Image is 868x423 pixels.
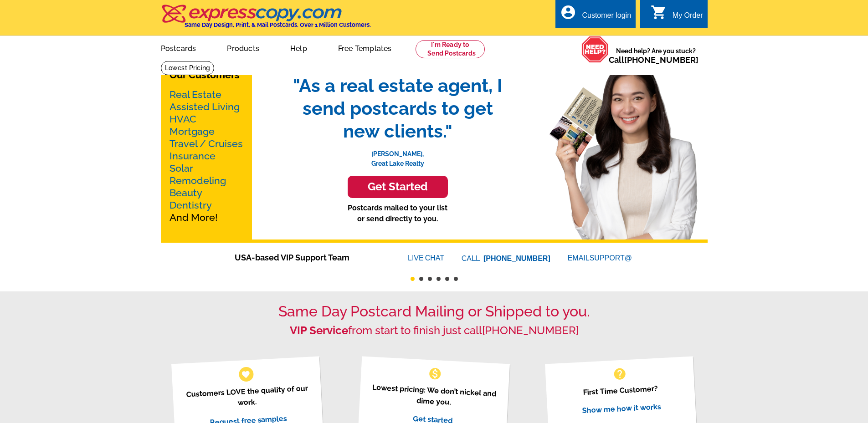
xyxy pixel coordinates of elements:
div: My Order [673,11,703,24]
a: EMAILSUPPORT@ [568,254,633,262]
a: Real Estate [169,89,221,100]
a: [PHONE_NUMBER] [483,255,550,262]
p: Customers LOVE the quality of our work. [183,382,312,411]
p: Postcards mailed to your list or send directly to you. [284,203,512,224]
h4: Same Day Design, Print, & Mail Postcards. Over 1 Million Customers. [185,21,371,28]
font: CALL [462,253,481,264]
a: Show me how it works [582,402,661,415]
button: 3 of 6 [428,277,432,281]
button: 2 of 6 [419,277,423,281]
img: help [581,36,609,63]
a: HVAC [169,113,196,125]
a: Insurance [169,150,216,162]
a: Solar [169,163,193,174]
a: Help [276,37,322,58]
button: 4 of 6 [437,277,441,281]
span: favorite [241,369,251,379]
a: Products [212,37,274,58]
i: shopping_cart [651,4,667,20]
font: LIVE [408,253,425,264]
span: Call [609,55,699,65]
p: And More! [169,88,243,224]
div: Customer login [582,11,631,24]
strong: VIP Service [290,324,348,337]
h3: Get Started [359,180,437,194]
button: 1 of 6 [411,277,415,281]
button: 6 of 6 [454,277,458,281]
span: monetization_on [428,367,442,381]
a: Travel / Cruises [169,138,243,149]
p: First Time Customer? [556,382,685,399]
h1: Same Day Postcard Mailing or Shipped to you. [161,303,708,320]
a: account_circle Customer login [560,10,631,21]
span: Need help? Are you stuck? [609,46,703,65]
a: Remodeling [169,175,226,186]
a: Free Templates [324,37,406,58]
a: shopping_cart My Order [651,10,703,21]
p: Lowest pricing: We don’t nickel and dime you. [370,382,498,410]
a: [PHONE_NUMBER] [624,55,699,65]
span: USA-based VIP Support Team [235,251,380,264]
a: Get Started [284,176,512,198]
button: 5 of 6 [445,277,449,281]
a: LIVECHAT [408,254,444,262]
a: Assisted Living [169,101,240,112]
i: account_circle [560,4,576,20]
a: Dentistry [169,199,212,211]
p: [PERSON_NAME], Great Lake Realty [284,143,512,168]
h2: from start to finish just call [161,324,708,337]
a: Beauty [169,187,202,199]
a: [PHONE_NUMBER] [482,324,579,337]
a: Postcards [146,37,211,58]
span: "As a real estate agent, I send postcards to get new clients." [284,74,512,143]
font: SUPPORT@ [590,253,633,264]
a: Mortgage [169,126,215,137]
a: Same Day Design, Print, & Mail Postcards. Over 1 Million Customers. [161,11,371,28]
span: help [612,367,627,381]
